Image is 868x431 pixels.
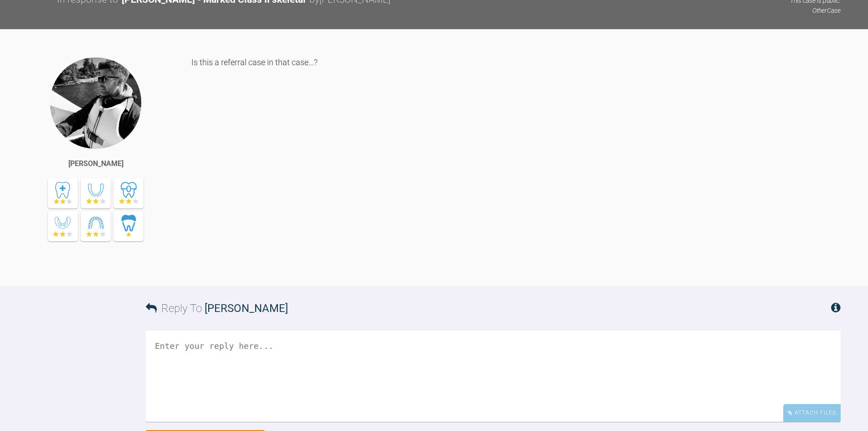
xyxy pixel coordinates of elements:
[790,5,841,16] p: Other Case
[68,158,123,170] div: [PERSON_NAME]
[205,302,288,315] span: [PERSON_NAME]
[783,404,841,422] div: Attach Files
[191,57,841,272] div: Is this a referral case in that case...?
[49,57,142,150] img: David Birkin
[146,300,288,317] h3: Reply To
